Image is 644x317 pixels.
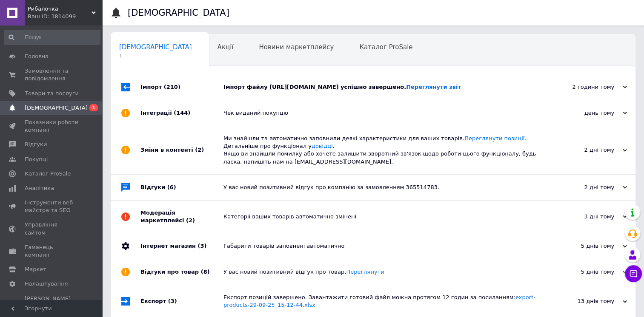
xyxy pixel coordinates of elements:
span: Акції [218,43,234,51]
span: Рибалочка [28,5,92,13]
div: У вас новий позитивний відгук про товар. [223,268,542,276]
div: Відгуки про товар [140,259,223,285]
a: Переглянути [346,269,384,275]
div: 2 дні тому [542,184,627,191]
span: Гаманець компанії [25,243,79,259]
div: У вас новий позитивний відгук про компанію за замовленням 365514783. [223,184,542,191]
div: 2 години тому [542,83,627,91]
span: Маркет [25,266,46,273]
span: Показники роботи компанії [25,119,79,134]
span: Головна [25,53,49,60]
span: Аналітика [25,184,54,192]
a: Переглянути звіт [406,84,461,90]
span: (2) [186,217,195,224]
div: 3 дні тому [542,213,627,221]
span: Товари та послуги [25,90,79,97]
span: [DEMOGRAPHIC_DATA] [119,43,192,51]
a: Переглянути позиції [464,135,524,142]
span: Відгуки [25,141,47,148]
div: Ми знайшли та автоматично заповнили деякі характеристики для ваших товарів. . Детальніше про функ... [223,135,542,166]
div: Відгуки [140,175,223,200]
span: 1 [89,104,98,111]
span: (3) [197,243,206,249]
div: 5 днів тому [542,268,627,276]
a: export-products-29-09-25_15-12-44.xlsx [223,294,535,308]
span: (6) [167,184,176,190]
span: Каталог ProSale [25,170,71,178]
div: 5 днів тому [542,242,627,250]
div: Категорії ваших товарів автоматично змінені [223,213,542,221]
span: [DEMOGRAPHIC_DATA] [25,104,88,112]
span: Налаштування [25,280,68,288]
div: день тому [542,109,627,117]
span: (8) [201,269,210,275]
span: (210) [164,84,180,90]
div: Імпорт [140,74,223,100]
div: Зміни в контенті [140,126,223,174]
span: Управління сайтом [25,221,79,236]
span: (144) [174,110,190,116]
button: Чат з покупцем [625,265,642,282]
span: Замовлення та повідомлення [25,67,79,82]
span: (3) [168,298,177,304]
a: довідці [312,143,333,149]
span: 1 [119,53,192,59]
h1: [DEMOGRAPHIC_DATA] [128,8,229,18]
div: Ваш ID: 3814099 [28,13,102,20]
div: Інтеграції [140,100,223,126]
span: Новини маркетплейсу [259,43,334,51]
div: Габарити товарів заповнені автоматично [223,242,542,250]
div: Модерація маркетплейсі [140,201,223,233]
span: Інструменти веб-майстра та SEO [25,199,79,214]
div: Експорт позицій завершено. Завантажити готовий файл можна протягом 12 годин за посиланням: [223,294,542,309]
span: Каталог ProSale [359,43,412,51]
span: (2) [195,147,204,153]
input: Пошук [4,30,100,45]
div: 13 днів тому [542,297,627,305]
span: Покупці [25,156,48,163]
div: 2 дні тому [542,146,627,154]
div: Імпорт файлу [URL][DOMAIN_NAME] успішно завершено. [223,83,542,91]
div: Інтернет магазин [140,233,223,259]
div: Чек виданий покупцю [223,109,542,117]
